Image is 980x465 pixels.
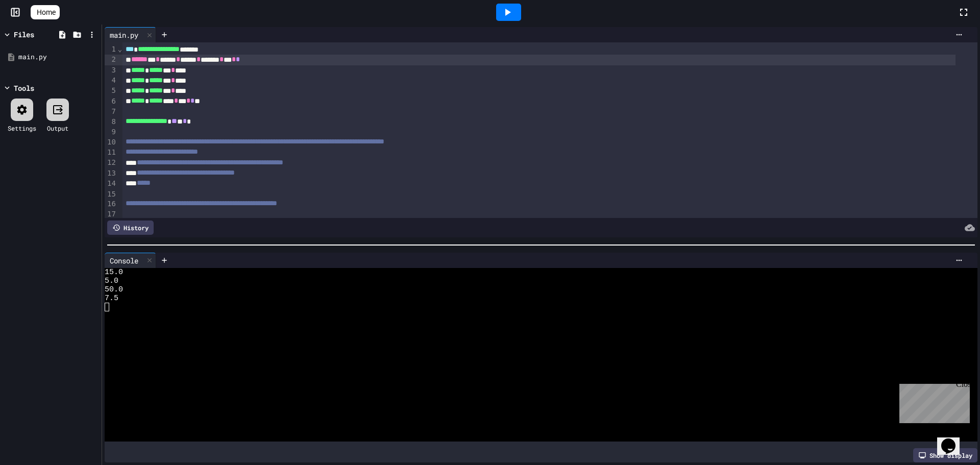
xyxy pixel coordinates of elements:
div: 3 [105,65,117,76]
iframe: chat widget [895,380,970,423]
div: 5 [105,86,117,96]
div: 11 [105,148,117,158]
span: 15.0 [105,268,123,277]
span: 7.5 [105,294,118,303]
div: Tools [14,83,34,93]
div: 9 [105,127,117,137]
div: Show display [913,448,977,462]
div: 12 [105,158,117,168]
div: 2 [105,55,117,65]
div: 4 [105,76,117,86]
div: Output [47,124,68,133]
div: 13 [105,168,117,179]
div: 10 [105,137,117,148]
div: 6 [105,96,117,107]
div: Console [105,255,143,266]
a: Home [31,5,60,19]
iframe: chat widget [937,424,970,455]
div: 14 [105,179,117,189]
div: main.py [105,30,143,40]
div: 8 [105,117,117,127]
span: 5.0 [105,277,118,285]
div: Settings [8,124,36,133]
span: Home [37,7,56,17]
div: 1 [105,44,117,55]
div: 15 [105,189,117,200]
div: Console [105,253,156,268]
div: main.py [18,52,98,62]
div: Chat with us now!Close [4,4,70,65]
span: Fold line [117,45,122,53]
div: 16 [105,199,117,209]
div: 17 [105,209,117,219]
div: Files [14,29,34,40]
div: History [107,221,154,235]
span: 50.0 [105,285,123,294]
div: main.py [105,27,156,42]
div: 7 [105,107,117,117]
